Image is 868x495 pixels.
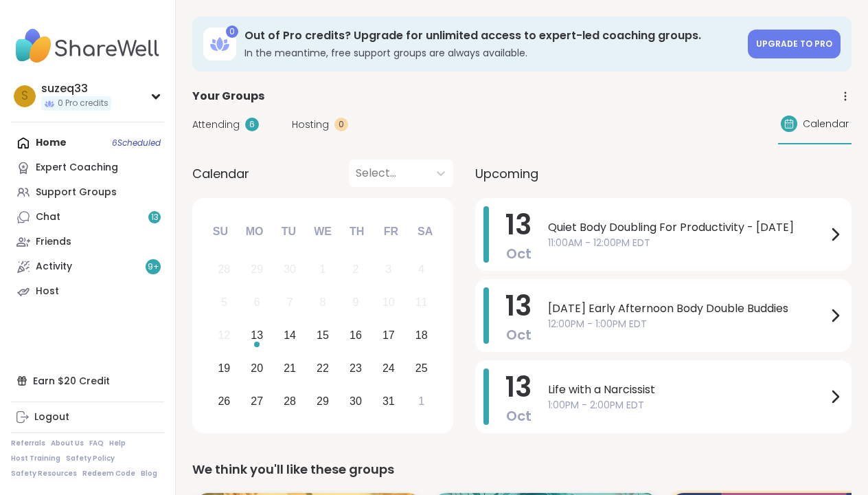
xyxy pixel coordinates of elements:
[308,217,338,247] div: We
[284,359,296,377] div: 21
[218,359,230,377] div: 19
[382,359,395,377] div: 24
[334,118,348,131] div: 0
[11,180,164,205] a: Support Groups
[192,88,264,104] span: Your Groups
[506,406,532,426] span: Oct
[36,235,71,249] div: Friends
[242,321,272,351] div: Choose Monday, October 13th, 2025
[374,321,403,351] div: Choose Friday, October 17th, 2025
[350,359,362,377] div: 23
[548,398,827,412] span: 1:00PM - 2:00PM EDT
[275,353,305,383] div: Choose Tuesday, October 21st, 2025
[374,288,403,318] div: Not available Friday, October 10th, 2025
[382,293,395,311] div: 10
[415,293,428,311] div: 11
[218,392,230,410] div: 26
[410,217,440,247] div: Sa
[548,219,827,236] span: Quiet Body Doubling For Productivity - [DATE]
[11,279,164,304] a: Host
[475,164,538,183] span: Upcoming
[548,382,827,398] span: Life with a Narcissist
[415,326,428,344] div: 18
[374,386,403,416] div: Choose Friday, October 31st, 2025
[415,359,428,377] div: 25
[209,353,239,383] div: Choose Sunday, October 19th, 2025
[341,353,371,383] div: Choose Thursday, October 23rd, 2025
[350,392,362,410] div: 30
[218,326,230,344] div: 12
[341,255,371,285] div: Not available Thursday, October 2nd, 2025
[320,260,326,278] div: 1
[506,325,532,344] span: Oct
[251,359,263,377] div: 20
[407,288,436,318] div: Not available Saturday, October 11th, 2025
[11,368,164,393] div: Earn $20 Credit
[11,439,45,448] a: Referrals
[756,38,832,49] span: Upgrade to Pro
[36,210,60,224] div: Chat
[205,217,236,247] div: Su
[209,255,239,285] div: Not available Sunday, September 28th, 2025
[58,98,108,109] span: 0 Pro credits
[407,353,436,383] div: Choose Saturday, October 25th, 2025
[418,392,424,410] div: 1
[209,288,239,318] div: Not available Sunday, October 5th, 2025
[221,293,227,311] div: 5
[242,386,272,416] div: Choose Monday, October 27th, 2025
[284,260,296,278] div: 30
[407,321,436,351] div: Choose Saturday, October 18th, 2025
[418,260,424,278] div: 4
[11,155,164,180] a: Expert Coaching
[66,454,115,463] a: Safety Policy
[242,288,272,318] div: Not available Monday, October 6th, 2025
[209,321,239,351] div: Not available Sunday, October 12th, 2025
[308,386,338,416] div: Choose Wednesday, October 29th, 2025
[287,293,293,311] div: 7
[748,30,841,58] a: Upgrade to Pro
[505,368,532,406] span: 13
[21,87,28,105] span: s
[11,454,60,463] a: Host Training
[239,217,269,247] div: Mo
[308,255,338,285] div: Not available Wednesday, October 1st, 2025
[308,353,338,383] div: Choose Wednesday, October 22nd, 2025
[317,359,329,377] div: 22
[242,353,272,383] div: Choose Monday, October 20th, 2025
[341,321,371,351] div: Choose Thursday, October 16th, 2025
[207,253,437,417] div: month 2025-10
[254,293,260,311] div: 6
[89,439,104,448] a: FAQ
[11,22,164,70] img: ShareWell Nav Logo
[244,28,740,43] h3: Out of Pro credits? Upgrade for unlimited access to expert-led coaching groups.
[36,186,117,199] div: Support Groups
[11,405,164,430] a: Logout
[350,326,362,344] div: 16
[34,410,69,424] div: Logout
[151,212,159,223] span: 13
[284,326,296,344] div: 14
[36,285,59,298] div: Host
[226,25,238,38] div: 0
[317,392,329,410] div: 29
[251,392,263,410] div: 27
[11,254,164,279] a: Activity9+
[284,392,296,410] div: 28
[82,469,135,478] a: Redeem Code
[505,206,532,244] span: 13
[548,317,827,331] span: 12:00PM - 1:00PM EDT
[51,439,84,448] a: About Us
[218,260,230,278] div: 28
[548,300,827,317] span: [DATE] Early Afternoon Body Double Buddies
[245,118,259,131] div: 6
[11,205,164,230] a: Chat13
[317,326,329,344] div: 15
[407,386,436,416] div: Choose Saturday, November 1st, 2025
[376,217,406,247] div: Fr
[11,230,164,254] a: Friends
[275,321,305,351] div: Choose Tuesday, October 14th, 2025
[352,293,358,311] div: 9
[341,288,371,318] div: Not available Thursday, October 9th, 2025
[407,255,436,285] div: Not available Saturday, October 4th, 2025
[242,255,272,285] div: Not available Monday, September 29th, 2025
